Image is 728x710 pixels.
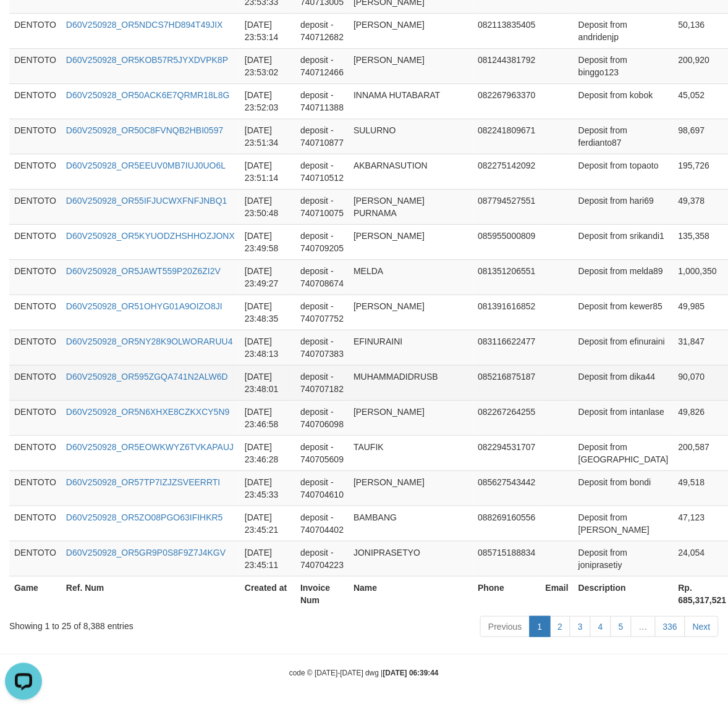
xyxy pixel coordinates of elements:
a: 1 [530,616,551,637]
td: 085955000809 [473,224,540,259]
td: DENTOTO [9,435,61,470]
td: deposit - 740708674 [295,259,349,294]
td: DENTOTO [9,294,61,330]
td: [PERSON_NAME] [349,294,473,330]
td: DENTOTO [9,330,61,365]
td: Deposit from [GEOGRAPHIC_DATA] [574,435,674,470]
td: deposit - 740704402 [295,506,349,541]
td: [DATE] 23:46:28 [240,435,295,470]
td: deposit - 740712466 [295,48,349,83]
td: 082267264255 [473,400,540,435]
td: 082275142092 [473,154,540,189]
td: Deposit from dika44 [574,365,674,400]
td: [DATE] 23:52:03 [240,83,295,119]
td: Deposit from hari69 [574,189,674,224]
a: D60V250928_OR51OHYG01A9OIZO8JI [66,301,222,311]
td: DENTOTO [9,400,61,435]
td: deposit - 740707383 [295,330,349,365]
a: 336 [655,616,685,637]
td: 082267963370 [473,83,540,119]
td: deposit - 740710512 [295,154,349,189]
a: 2 [550,616,571,637]
a: 4 [590,616,611,637]
a: D60V250928_OR5ZO08PGO63IFIHKR5 [66,512,223,522]
td: Deposit from andridenjp [574,13,674,48]
a: D60V250928_OR5NY28K9OLWORARUU4 [66,336,233,346]
td: [DATE] 23:53:14 [240,13,295,48]
td: DENTOTO [9,119,61,154]
a: D60V250928_OR50C8FVNQB2HBI0597 [66,125,224,135]
td: [PERSON_NAME] [349,224,473,259]
th: Name [349,576,473,611]
td: deposit - 740709205 [295,224,349,259]
td: [DATE] 23:50:48 [240,189,295,224]
td: Deposit from joniprasetiy [574,541,674,576]
td: Deposit from kobok [574,83,674,119]
td: 082113835405 [473,13,540,48]
td: deposit - 740704223 [295,541,349,576]
strong: [DATE] 06:39:44 [383,669,439,678]
td: deposit - 740712682 [295,13,349,48]
td: deposit - 740705609 [295,435,349,470]
th: Created at [240,576,295,611]
td: 087794527551 [473,189,540,224]
td: SULURNO [349,119,473,154]
td: [DATE] 23:48:01 [240,365,295,400]
a: 5 [611,616,632,637]
td: DENTOTO [9,154,61,189]
a: Previous [480,616,530,637]
td: [DATE] 23:45:33 [240,470,295,506]
td: DENTOTO [9,365,61,400]
a: D60V250928_OR5JAWT559P20Z6ZI2V [66,266,221,276]
td: TAUFIK [349,435,473,470]
td: 085216875187 [473,365,540,400]
td: Deposit from topaoto [574,154,674,189]
td: DENTOTO [9,259,61,294]
td: Deposit from kewer85 [574,294,674,330]
td: [PERSON_NAME] PURNAMA [349,189,473,224]
td: deposit - 740710075 [295,189,349,224]
td: [DATE] 23:48:35 [240,294,295,330]
td: deposit - 740707752 [295,294,349,330]
td: Deposit from efinuraini [574,330,674,365]
td: AKBARNASUTION [349,154,473,189]
td: 082294531707 [473,435,540,470]
td: [PERSON_NAME] [349,48,473,83]
td: INNAMA HUTABARAT [349,83,473,119]
td: 081244381792 [473,48,540,83]
th: Invoice Num [295,576,349,611]
td: Deposit from bondi [574,470,674,506]
td: 083116622477 [473,330,540,365]
td: 088269160556 [473,506,540,541]
td: [PERSON_NAME] [349,400,473,435]
td: DENTOTO [9,83,61,119]
td: [DATE] 23:49:27 [240,259,295,294]
td: 085627543442 [473,470,540,506]
td: deposit - 740704610 [295,470,349,506]
td: [DATE] 23:46:58 [240,400,295,435]
td: BAMBANG [349,506,473,541]
td: 085715188834 [473,541,540,576]
td: [DATE] 23:48:13 [240,330,295,365]
a: … [631,616,656,637]
td: Deposit from binggo123 [574,48,674,83]
td: [DATE] 23:45:21 [240,506,295,541]
td: [PERSON_NAME] [349,470,473,506]
td: deposit - 740711388 [295,83,349,119]
td: [DATE] 23:53:02 [240,48,295,83]
a: D60V250928_OR5KYUODZHSHHOZJONX [66,231,235,241]
td: [DATE] 23:45:11 [240,541,295,576]
th: Description [574,576,674,611]
a: 3 [570,616,591,637]
td: EFINURAINI [349,330,473,365]
th: Game [9,576,61,611]
a: D60V250928_OR5GR9P0S8F9Z7J4KGV [66,548,226,558]
a: D60V250928_OR57TP7IZJZSVEERRTI [66,477,221,487]
th: Email [541,576,574,611]
td: DENTOTO [9,13,61,48]
td: MELDA [349,259,473,294]
a: D60V250928_OR5N6XHXE8CZKXCY5N9 [66,407,230,417]
td: Deposit from ferdianto87 [574,119,674,154]
th: Ref. Num [61,576,240,611]
a: D60V250928_OR50ACK6E7QRMR18L8G [66,90,230,100]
